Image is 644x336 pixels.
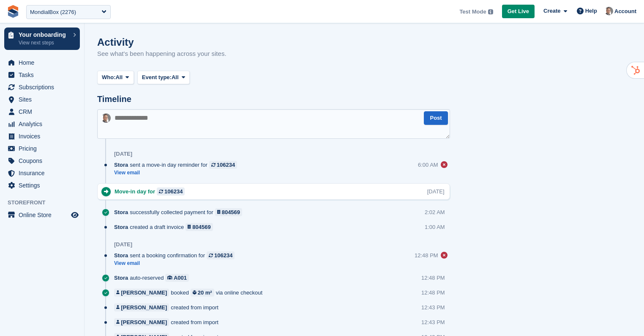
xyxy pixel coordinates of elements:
[165,274,189,282] a: A001
[114,251,128,259] span: Stora
[605,7,613,15] img: Sebastien Bonnier
[488,9,493,14] img: icon-info-grey-7440780725fd019a000dd9b08b2336e03edf1995a4989e88bcd33f0948082b44.svg
[114,318,223,326] div: created from import
[217,161,235,169] div: 106234
[19,94,69,105] span: Sites
[508,7,529,16] span: Get Live
[97,94,131,104] h2: Timeline
[4,130,80,142] a: menu
[421,303,445,311] div: 12:43 PM
[114,289,267,297] div: booked via online checkout
[101,113,111,123] img: Sebastien Bonnier
[425,223,445,231] div: 1:00 AM
[424,111,448,125] button: Post
[114,260,239,267] a: View email
[19,118,69,130] span: Analytics
[8,198,84,207] span: Storefront
[30,8,76,17] div: MondialBox (2276)
[4,94,80,105] a: menu
[421,289,445,297] div: 12:48 PM
[121,318,167,326] div: [PERSON_NAME]
[4,209,80,221] a: menu
[19,69,69,81] span: Tasks
[114,223,217,231] div: created a draft invoice
[121,303,167,311] div: [PERSON_NAME]
[114,274,193,282] div: auto-reserved
[4,155,80,167] a: menu
[114,208,246,216] div: successfully collected payment for
[114,169,241,176] a: View email
[115,187,189,196] div: Move-in day for
[4,81,80,93] a: menu
[97,71,134,85] button: Who: All
[4,167,80,179] a: menu
[137,71,190,85] button: Event type: All
[209,161,237,169] a: 106234
[19,179,69,191] span: Settings
[4,179,80,191] a: menu
[4,57,80,69] a: menu
[121,289,167,297] div: [PERSON_NAME]
[114,223,128,231] span: Stora
[421,274,445,282] div: 12:48 PM
[172,73,179,82] span: All
[174,274,187,282] div: A001
[7,5,19,18] img: stora-icon-8386f47178a22dfd0bd8f6a31ec36ba5ce8667c1dd55bd0f319d3a0aa187defe.svg
[4,143,80,154] a: menu
[102,73,115,82] span: Who:
[614,7,636,16] span: Account
[198,289,212,297] div: 20 m²
[4,118,80,130] a: menu
[19,32,69,38] p: Your onboarding
[214,251,232,259] div: 106234
[114,151,132,157] div: [DATE]
[4,106,80,118] a: menu
[97,49,226,59] p: See what's been happening across your sites.
[19,57,69,69] span: Home
[114,303,223,311] div: created from import
[157,187,185,196] a: 106234
[186,223,213,231] a: 804569
[114,303,169,311] a: [PERSON_NAME]
[502,5,535,19] a: Get Live
[115,73,123,82] span: All
[114,208,128,216] span: Stora
[207,251,235,259] a: 106234
[142,73,172,82] span: Event type:
[114,274,128,282] span: Stora
[191,289,214,297] a: 20 m²
[222,208,240,216] div: 804569
[459,8,486,16] span: Test Mode
[427,187,445,196] div: [DATE]
[19,167,69,179] span: Insurance
[585,7,597,15] span: Help
[114,241,132,248] div: [DATE]
[114,289,169,297] a: [PERSON_NAME]
[19,106,69,118] span: CRM
[19,130,69,142] span: Invoices
[114,161,128,169] span: Stora
[70,210,80,220] a: Preview store
[19,209,69,221] span: Online Store
[19,81,69,93] span: Subscriptions
[19,143,69,154] span: Pricing
[114,251,239,259] div: sent a booking confirmation for
[421,318,445,326] div: 12:43 PM
[164,187,183,196] div: 106234
[4,69,80,81] a: menu
[543,7,560,15] span: Create
[415,251,438,259] div: 12:48 PM
[192,223,210,231] div: 804569
[19,39,69,47] p: View next steps
[114,318,169,326] a: [PERSON_NAME]
[425,208,445,216] div: 2:02 AM
[215,208,243,216] a: 804569
[97,36,226,48] h1: Activity
[19,155,69,167] span: Coupons
[114,161,241,169] div: sent a move-in day reminder for
[4,28,80,50] a: Your onboarding View next steps
[418,161,438,169] div: 6:00 AM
